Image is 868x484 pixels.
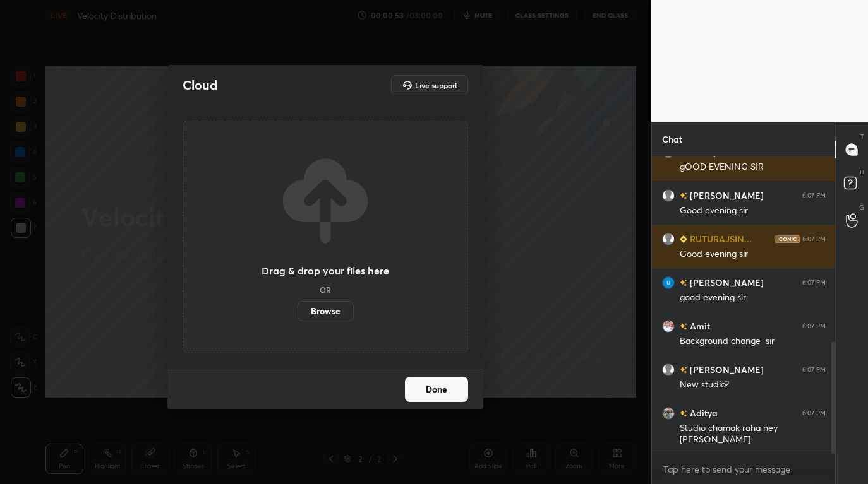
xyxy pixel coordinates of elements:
img: no-rating-badge.077c3623.svg [680,367,687,374]
div: Good evening sir [680,248,826,261]
p: G [859,203,864,212]
div: gOOD EVENING SIR [680,161,826,174]
h6: RUTURAJSIN... [687,232,752,245]
div: 6:07 PM [802,235,826,243]
p: T [860,132,864,141]
img: iconic-dark.1390631f.png [775,235,800,243]
div: Background change sir [680,335,826,348]
div: New studio? [680,379,826,391]
h5: Live support [415,81,457,89]
p: D [860,167,864,177]
img: default.png [662,363,675,376]
h3: Drag & drop your files here [262,266,389,276]
div: Studio chamak raha hey [PERSON_NAME] [680,422,826,446]
button: Done [405,377,468,402]
div: 6:07 PM [802,366,826,374]
div: 6:07 PM [802,192,826,199]
img: 08a96d1a51a648a590d742a66b4991dd.jpg [662,320,675,333]
h5: OR [320,286,331,293]
img: no-rating-badge.077c3623.svg [680,323,687,330]
img: default.png [662,189,675,202]
div: grid [652,156,836,454]
h6: Amit [687,319,710,333]
img: Learner_Badge_beginner_1_8b307cf2a0.svg [680,235,687,243]
h6: [PERSON_NAME] [687,276,764,289]
img: no-rating-badge.077c3623.svg [680,280,687,286]
div: 6:07 PM [802,410,826,417]
div: good evening sir [680,292,826,304]
h6: Aditya [687,406,718,420]
div: 6:07 PM [802,279,826,286]
div: 6:07 PM [802,322,826,330]
img: no-rating-badge.077c3623.svg [680,410,687,417]
img: fa92e4f3338c41659a969829464eb485.jpg [662,407,675,420]
div: Good evening sir [680,204,826,217]
img: 3 [662,276,675,289]
img: no-rating-badge.077c3623.svg [680,192,687,199]
h2: Cloud [183,77,217,93]
p: Chat [652,122,692,156]
img: default.png [662,233,675,245]
h6: [PERSON_NAME] [687,363,764,376]
h6: [PERSON_NAME] [687,189,764,202]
